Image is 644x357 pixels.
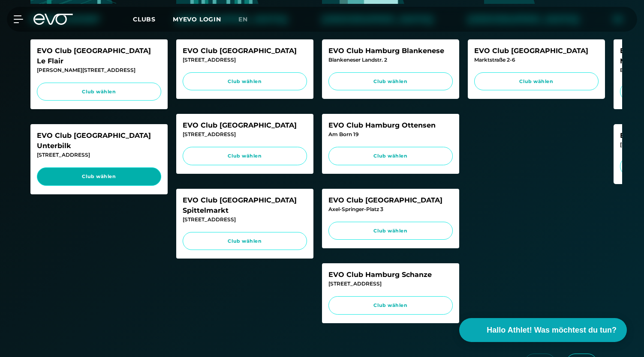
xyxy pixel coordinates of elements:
div: [STREET_ADDRESS] [183,216,307,223]
span: Club wählen [191,152,299,160]
div: EVO Club [GEOGRAPHIC_DATA] [183,46,307,56]
div: Blankeneser Landstr. 2 [328,56,453,64]
span: Clubs [133,15,156,23]
a: Club wählen [183,232,307,250]
a: MYEVO LOGIN [173,15,221,23]
span: Club wählen [337,302,445,309]
div: EVO Club [GEOGRAPHIC_DATA] Spittelmarkt [183,195,307,216]
button: Hallo Athlet! Was möchtest du tun? [459,318,627,342]
div: EVO Club [GEOGRAPHIC_DATA] [474,46,599,56]
div: Axel-Springer-Platz 3 [328,205,453,213]
div: EVO Club [GEOGRAPHIC_DATA] Le Flair [37,46,161,66]
span: en [238,15,248,23]
span: Club wählen [45,88,153,95]
span: Club wählen [191,78,299,85]
span: Club wählen [337,227,445,235]
span: Club wählen [191,238,299,245]
a: Club wählen [328,222,453,240]
span: Club wählen [337,78,445,85]
a: Club wählen [37,167,161,186]
a: Clubs [133,15,173,23]
div: EVO Club [GEOGRAPHIC_DATA] [183,120,307,131]
a: en [238,15,258,24]
div: [STREET_ADDRESS] [37,151,161,159]
div: [PERSON_NAME][STREET_ADDRESS] [37,66,161,74]
a: Club wählen [328,147,453,165]
div: [STREET_ADDRESS] [183,56,307,64]
a: Club wählen [37,83,161,101]
div: EVO Club Hamburg Blankenese [328,46,453,56]
div: EVO Club [GEOGRAPHIC_DATA] [328,195,453,205]
span: Hallo Athlet! Was möchtest du tun? [487,324,617,336]
span: Club wählen [45,173,153,180]
a: Club wählen [328,296,453,315]
div: Am Born 19 [328,131,453,138]
span: Club wählen [337,152,445,160]
div: Marktstraße 2-6 [474,56,599,64]
a: Club wählen [183,72,307,91]
div: EVO Club Hamburg Schanze [328,270,453,280]
a: Club wählen [474,72,599,91]
span: Club wählen [482,78,590,85]
div: EVO Club Hamburg Ottensen [328,120,453,131]
div: [STREET_ADDRESS] [183,131,307,138]
div: EVO Club [GEOGRAPHIC_DATA] Unterbilk [37,131,161,151]
a: Club wählen [183,147,307,165]
div: [STREET_ADDRESS] [328,280,453,288]
a: Club wählen [328,72,453,91]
